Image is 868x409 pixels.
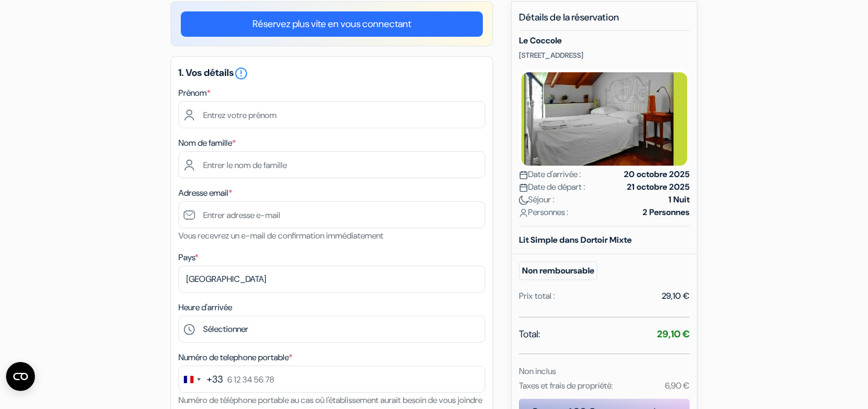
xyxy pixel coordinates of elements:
[178,230,383,241] small: Vous recevrez un e-mail de confirmation immédiatement
[234,66,248,79] a: error_outline
[178,87,210,99] label: Prénom
[178,137,236,149] label: Nom de famille
[178,395,482,405] small: Numéro de téléphone portable au cas où l'établissement aurait besoin de vous joindre
[178,201,485,228] input: Entrer adresse e-mail
[178,66,485,81] h5: 1. Vos détails
[519,183,528,192] img: calendar.svg
[519,193,555,206] span: Séjour :
[662,290,690,302] div: 29,10 €
[178,301,232,314] label: Heure d'arrivée
[519,168,581,181] span: Date d'arrivée :
[643,206,690,219] strong: 2 Personnes
[178,366,485,393] input: 6 12 34 56 78
[181,11,483,37] a: Réservez plus vite en vous connectant
[178,151,485,178] input: Entrer le nom de famille
[178,187,232,199] label: Adresse email
[519,234,632,245] b: Lit Simple dans Dortoir Mixte
[178,251,198,264] label: Pays
[519,11,690,31] h5: Détails de la réservation
[519,51,690,60] p: [STREET_ADDRESS]
[234,66,248,81] i: error_outline
[519,380,613,391] small: Taxes et frais de propriété:
[519,261,597,280] small: Non remboursable
[519,208,528,217] img: user_icon.svg
[519,36,690,46] h5: Le Coccole
[519,170,528,180] img: calendar.svg
[665,380,690,391] small: 6,90 €
[179,366,223,392] button: Change country, selected France (+33)
[668,193,690,206] strong: 1 Nuit
[519,206,568,219] span: Personnes :
[6,362,35,391] button: Ouvrir le widget CMP
[207,372,223,387] div: +33
[624,168,690,181] strong: 20 octobre 2025
[519,196,528,205] img: moon.svg
[178,101,485,128] input: Entrez votre prénom
[519,327,540,342] span: Total:
[178,351,292,364] label: Numéro de telephone portable
[627,181,690,193] strong: 21 octobre 2025
[657,328,690,340] strong: 29,10 €
[519,181,585,193] span: Date de départ :
[519,290,555,302] div: Prix total :
[519,366,556,376] small: Non inclus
